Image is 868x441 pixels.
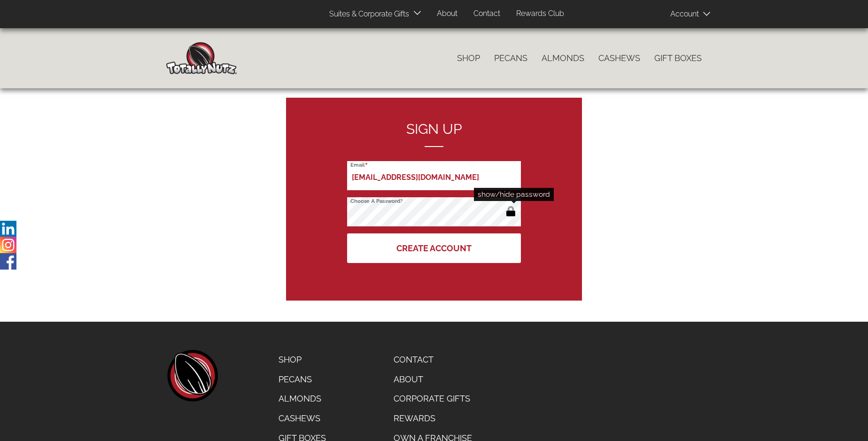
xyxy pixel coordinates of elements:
[535,48,591,68] a: Almonds
[466,5,507,23] a: Contact
[387,370,479,389] a: About
[271,409,333,428] a: Cashews
[166,350,218,402] a: home
[487,48,535,68] a: Pecans
[474,188,554,201] div: show/hide password
[387,409,479,428] a: Rewards
[387,350,479,370] a: Contact
[387,389,479,409] a: Corporate Gifts
[271,350,333,370] a: Shop
[509,5,571,23] a: Rewards Club
[166,42,237,74] img: Home
[271,389,333,409] a: Almonds
[271,370,333,389] a: Pecans
[322,5,412,23] a: Suites & Corporate Gifts
[647,48,709,68] a: Gift Boxes
[347,233,521,263] button: Create Account
[430,5,465,23] a: About
[450,48,487,68] a: Shop
[591,48,647,68] a: Cashews
[347,121,521,147] h2: Sign up
[347,161,521,190] input: Email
